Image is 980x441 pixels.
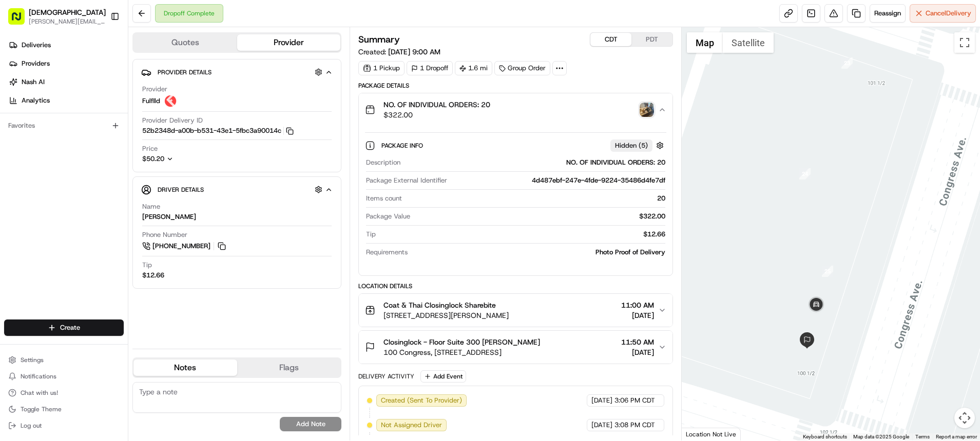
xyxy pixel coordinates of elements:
[591,420,612,430] span: [DATE]
[684,427,718,440] a: Open this area in Google Maps (opens a new window)
[4,386,124,400] button: Chat with us!
[590,33,631,46] button: CDT
[614,420,655,430] span: 3:08 PM CDT
[27,66,169,77] input: Clear
[455,61,492,75] div: 1.6 mi
[366,212,410,221] span: Package Value
[141,181,333,198] button: Driver Details
[954,408,975,428] button: Map camera controls
[799,168,811,179] div: 24
[4,353,124,367] button: Settings
[926,9,971,18] span: Cancel Delivery
[4,319,124,336] button: Create
[142,154,164,163] span: $50.20
[682,428,741,440] div: Location Not Live
[4,37,128,53] a: Deliveries
[615,141,648,150] span: Hidden ( 5 )
[822,266,833,277] div: 25
[366,176,447,185] span: Package External Identifier
[10,41,187,57] p: Welcome 👋
[175,101,187,113] button: Start new chat
[383,300,496,310] span: Coat & Thai Closinglock Sharebite
[22,96,50,105] span: Analytics
[407,61,453,75] div: 1 Dropoff
[29,17,106,26] button: [PERSON_NAME][EMAIL_ADDRESS][DOMAIN_NAME]
[870,4,906,23] button: Reassign
[359,93,672,126] button: NO. OF INDIVIDUAL ORDERS: 20$322.00photo_proof_of_delivery image
[381,142,425,150] span: Package Info
[383,347,540,357] span: 100 Congress, [STREET_ADDRESS]
[21,356,44,364] span: Settings
[383,310,509,320] span: [STREET_ADDRESS][PERSON_NAME]
[22,77,45,87] span: Nash AI
[142,260,152,270] span: Tip
[494,61,550,75] div: Group Order
[142,85,167,94] span: Provider
[381,396,462,405] span: Created (Sent To Provider)
[803,433,847,440] button: Keyboard shortcuts
[366,230,376,239] span: Tip
[35,98,168,108] div: Start new chat
[621,347,654,357] span: [DATE]
[406,194,665,203] div: 20
[4,55,128,72] a: Providers
[142,144,158,153] span: Price
[383,110,490,120] span: $322.00
[358,372,414,380] div: Delivery Activity
[142,212,196,222] div: [PERSON_NAME]
[22,41,51,50] span: Deliveries
[723,32,774,53] button: Show satellite imagery
[915,434,930,439] a: Terms (opens in new tab)
[936,434,977,439] a: Report a map error
[142,116,203,125] span: Provider Delivery ID
[142,96,160,106] span: Fulflld
[6,145,83,163] a: 📗Knowledge Base
[383,99,490,110] span: NO. OF INDIVIDUAL ORDERS: 20
[631,33,672,46] button: PDT
[133,359,237,376] button: Notes
[102,174,124,182] span: Pylon
[358,47,440,57] span: Created:
[142,230,187,239] span: Phone Number
[388,47,440,56] span: [DATE] 9:00 AM
[142,240,227,252] a: [PHONE_NUMBER]
[141,64,333,81] button: Provider Details
[83,145,169,163] a: 💻API Documentation
[853,434,909,439] span: Map data ©2025 Google
[142,126,294,135] button: 52b2348d-a00b-b531-43e1-5fbc3a90014c
[405,158,665,167] div: NO. OF INDIVIDUAL ORDERS: 20
[142,202,160,211] span: Name
[420,370,466,383] button: Add Event
[60,323,80,332] span: Create
[21,405,62,413] span: Toggle Theme
[152,242,210,251] span: [PHONE_NUMBER]
[358,35,400,44] h3: Summary
[29,7,106,17] button: [DEMOGRAPHIC_DATA]
[158,186,204,194] span: Driver Details
[621,337,654,347] span: 11:50 AM
[359,126,672,275] div: NO. OF INDIVIDUAL ORDERS: 20$322.00photo_proof_of_delivery image
[414,212,665,221] div: $322.00
[358,82,673,90] div: Package Details
[4,92,128,109] a: Analytics
[610,139,666,152] button: Hidden (5)
[621,300,654,310] span: 11:00 AM
[954,32,975,53] button: Toggle fullscreen view
[366,248,408,257] span: Requirements
[359,294,672,327] button: Coat & Thai Closinglock Sharebite[STREET_ADDRESS][PERSON_NAME]11:00 AM[DATE]
[4,117,124,134] div: Favorites
[640,103,654,117] img: photo_proof_of_delivery image
[874,9,901,18] span: Reassign
[133,34,237,51] button: Quotes
[841,57,853,69] div: 23
[591,396,612,405] span: [DATE]
[4,74,128,90] a: Nash AI
[21,149,79,159] span: Knowledge Base
[142,271,164,280] div: $12.66
[380,230,665,239] div: $12.66
[21,389,58,397] span: Chat with us!
[358,282,673,290] div: Location Details
[451,176,665,185] div: 4d487ebf-247e-4fde-9224-35486d4fe7df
